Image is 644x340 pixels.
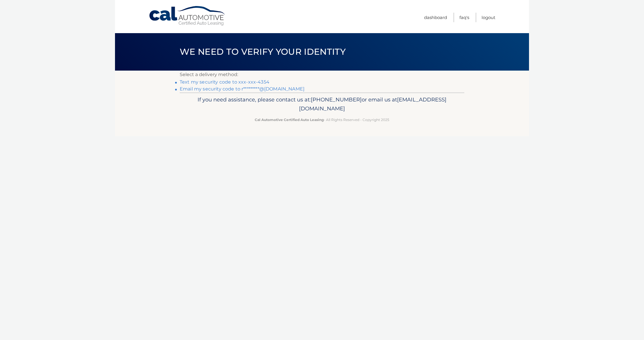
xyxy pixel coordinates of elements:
a: Cal Automotive [149,6,226,26]
p: - All Rights Reserved - Copyright 2025 [183,117,461,123]
span: [PHONE_NUMBER] [311,96,362,103]
span: We need to verify your identity [180,46,346,57]
a: Text my security code to xxx-xxx-4354 [180,79,269,85]
strong: Cal Automotive Certified Auto Leasing [255,118,324,122]
a: Email my security code to r*********@[DOMAIN_NAME] [180,86,304,92]
a: FAQ's [459,13,469,22]
p: Select a delivery method: [180,71,464,79]
a: Dashboard [424,13,447,22]
a: Logout [482,13,495,22]
p: If you need assistance, please contact us at: or email us at [183,95,461,114]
